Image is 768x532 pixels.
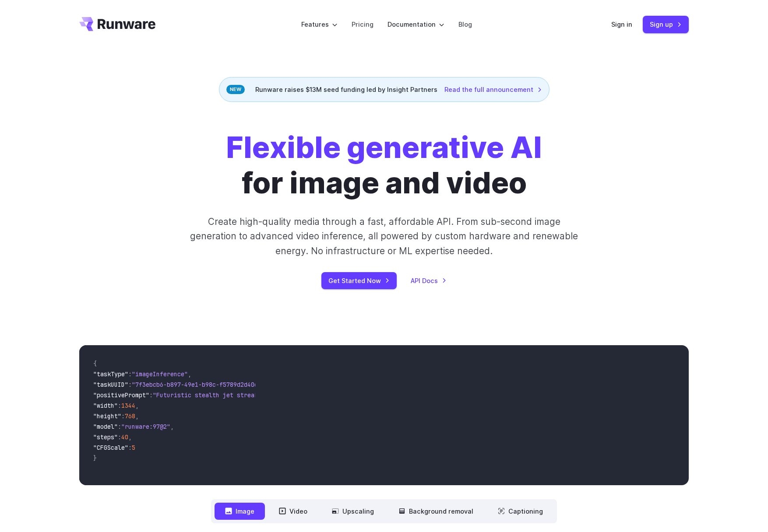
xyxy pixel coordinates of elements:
p: Create high-quality media through a fast, affordable API. From sub-second image generation to adv... [189,214,579,258]
a: API Docs [411,276,447,286]
span: : [128,444,132,451]
a: Read the full announcement [444,84,542,94]
span: , [135,402,139,409]
span: , [128,433,132,441]
span: "imageInference" [132,370,188,378]
span: , [188,370,191,378]
button: Video [268,503,318,520]
a: Pricing [352,19,373,29]
span: : [128,370,132,378]
span: "runware:97@2" [121,423,170,430]
a: Sign up [643,16,689,33]
span: { [93,360,97,367]
span: "model" [93,423,118,430]
span: "positivePrompt" [93,391,149,399]
span: : [121,412,125,420]
span: 768 [125,412,135,420]
span: 40 [121,433,128,441]
span: "steps" [93,433,118,441]
span: 1344 [121,402,135,409]
span: : [128,381,132,388]
a: Blog [458,19,472,29]
span: "taskUUID" [93,381,128,388]
span: , [170,423,174,430]
div: Runware raises $13M seed funding led by Insight Partners [219,77,550,102]
span: "Futuristic stealth jet streaking through a neon-lit cityscape with glowing purple exhaust" [153,391,472,399]
span: } [93,454,97,462]
span: : [118,402,121,409]
a: Sign in [611,19,632,29]
span: , [135,412,139,420]
span: "taskType" [93,370,128,378]
button: Background removal [388,503,484,520]
span: "width" [93,402,118,409]
a: Get Started Now [321,272,397,289]
button: Upscaling [321,503,384,520]
label: Documentation [388,19,444,29]
span: "CFGScale" [93,444,128,451]
span: : [149,391,153,399]
strong: Flexible generative AI [226,129,542,165]
h1: for image and video [226,130,542,200]
label: Features [301,19,338,29]
span: 5 [132,444,135,451]
span: "height" [93,412,121,420]
span: "7f3ebcb6-b897-49e1-b98c-f5789d2d40d7" [132,381,265,388]
button: Captioning [487,503,553,520]
button: Image [215,503,265,520]
span: : [118,423,121,430]
span: : [118,433,121,441]
a: Go to / [79,17,155,31]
